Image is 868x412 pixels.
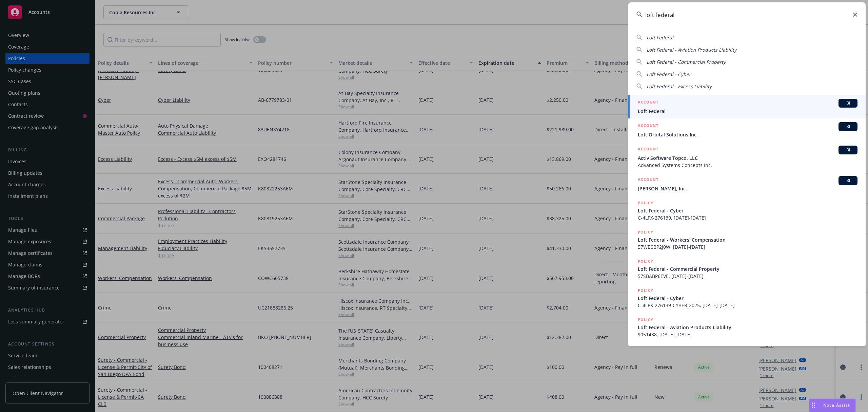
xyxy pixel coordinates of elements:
a: ACCOUNTBI[PERSON_NAME], Inc. [628,172,866,196]
a: POLICYLoft Federal - Aviation Products Liability9051438, [DATE]-[DATE] [628,313,866,342]
h5: POLICY [638,316,653,323]
span: Nova Assist [823,402,850,408]
span: BI [841,177,855,184]
h5: POLICY [638,287,653,294]
span: BI [841,124,855,130]
span: Loft Federal - Aviation Products Liability [647,46,736,53]
span: Activ Software Topco, LLC [638,154,857,162]
span: Loft Federal - Cyber [638,207,857,214]
button: Nova Assist [809,398,856,412]
h5: ACCOUNT [638,146,658,154]
span: 57SBABP6EVE, [DATE]-[DATE] [638,273,857,280]
span: Loft Federal [647,34,673,41]
h5: ACCOUNT [638,99,658,107]
span: BI [841,147,855,153]
span: C-4LPX-276139, [DATE]-[DATE] [638,214,857,221]
span: Loft Federal - Cyber [647,71,691,77]
span: Advanced Systems Concepts Inc. [638,162,857,169]
span: C-4LPX-276139-CYBER-2025, [DATE]-[DATE] [638,302,857,309]
a: POLICYLoft Federal - CyberC-4LPX-276139, [DATE]-[DATE] [628,196,866,225]
a: ACCOUNTBILoft Orbital Solutions Inc. [628,118,866,142]
a: ACCOUNTBIActiv Software Topco, LLCAdvanced Systems Concepts Inc. [628,142,866,172]
span: Loft Federal - Aviation Products Liability [638,324,857,331]
span: [PERSON_NAME], Inc. [638,185,857,192]
span: Loft Federal - Commercial Property [647,59,726,65]
h5: ACCOUNT [638,122,658,130]
span: 9051438, [DATE]-[DATE] [638,331,857,338]
div: Drag to move [809,399,818,412]
span: Loft Orbital Solutions Inc. [638,131,857,138]
span: Loft Federal [638,108,857,115]
span: 57WECBP2J0W, [DATE]-[DATE] [638,243,857,250]
a: ACCOUNTBILoft Federal [628,95,866,118]
a: POLICYLoft Federal - Commercial Property57SBABP6EVE, [DATE]-[DATE] [628,254,866,283]
h5: POLICY [638,258,653,265]
h5: POLICY [638,200,653,206]
h5: ACCOUNT [638,176,658,184]
span: Loft Federal - Cyber [638,295,857,302]
input: Search... [628,2,866,27]
a: POLICYLoft Federal - CyberC-4LPX-276139-CYBER-2025, [DATE]-[DATE] [628,283,866,313]
span: Loft Federal - Commercial Property [638,265,857,273]
span: BI [841,100,855,106]
span: Loft Federal - Workers' Compensation [638,236,857,243]
h5: POLICY [638,229,653,236]
span: Loft Federal - Excess Liability [647,83,712,90]
a: POLICYLoft Federal - Workers' Compensation57WECBP2J0W, [DATE]-[DATE] [628,225,866,254]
